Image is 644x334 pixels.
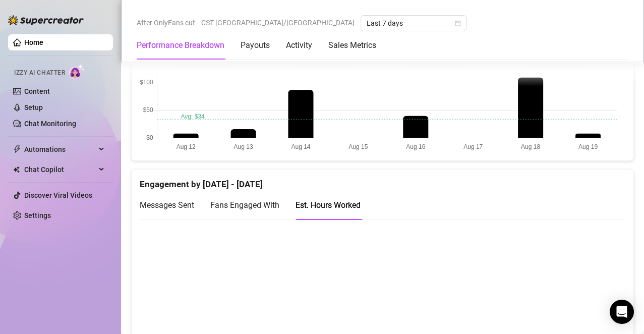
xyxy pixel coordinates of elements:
div: Payouts [241,39,270,51]
span: Izzy AI Chatter [14,68,65,78]
a: Chat Monitoring [24,120,76,128]
div: Open Intercom Messenger [610,300,634,324]
span: thunderbolt [13,145,21,153]
span: Automations [24,141,96,157]
span: Last 7 days [367,16,460,31]
span: Fans Engaged With [210,200,279,210]
div: Activity [286,39,312,51]
div: Engagement by [DATE] - [DATE] [140,170,625,191]
a: Settings [24,211,51,219]
a: Discover Viral Videos [24,191,92,199]
span: CST [GEOGRAPHIC_DATA]/[GEOGRAPHIC_DATA] [201,15,355,30]
img: logo-BBDzfeDw.svg [8,15,84,25]
div: Performance Breakdown [137,39,224,51]
div: Est. Hours Worked [296,199,361,211]
div: Sales Metrics [328,39,376,51]
span: Chat Copilot [24,161,96,178]
span: After OnlyFans cut [137,15,195,30]
img: Chat Copilot [13,166,20,173]
a: Setup [24,103,43,112]
span: calendar [455,20,461,26]
a: Home [24,38,43,46]
span: Messages Sent [140,200,194,210]
a: Content [24,87,50,95]
img: AI Chatter [69,64,85,79]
